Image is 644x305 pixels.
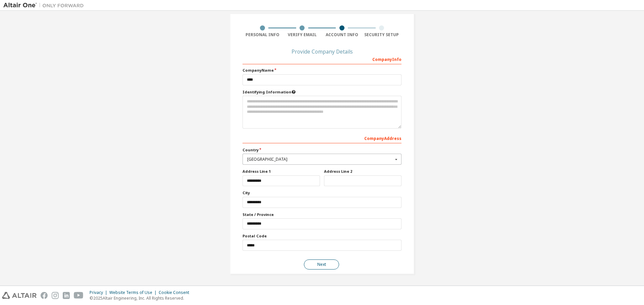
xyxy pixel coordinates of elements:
div: Security Setup [362,32,402,37]
label: Company Name [243,68,401,73]
img: facebook.svg [41,292,48,299]
label: Postal Code [243,233,401,239]
p: © 2025 Altair Engineering, Inc. All Rights Reserved. [90,295,193,301]
div: Account Info [322,32,362,37]
img: instagram.svg [52,292,59,299]
div: Personal Info [243,32,282,37]
div: Provide Company Details [243,50,401,54]
div: Verify Email [282,32,322,37]
label: State / Province [243,212,401,217]
img: youtube.svg [74,292,84,299]
label: Country [243,147,401,153]
div: Privacy [90,290,109,295]
div: [GEOGRAPHIC_DATA] [247,157,393,161]
label: Address Line 1 [243,169,320,174]
div: Company Address [243,133,401,143]
label: Address Line 2 [324,169,401,174]
label: Please provide any information that will help our support team identify your company. Email and n... [243,89,401,95]
div: Cookie Consent [159,290,193,295]
div: Company Info [243,54,401,64]
img: linkedin.svg [63,292,70,299]
img: altair_logo.svg [2,292,37,299]
img: Altair One [3,2,87,9]
div: Website Terms of Use [109,290,159,295]
button: Next [304,259,339,270]
label: City [243,190,401,196]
